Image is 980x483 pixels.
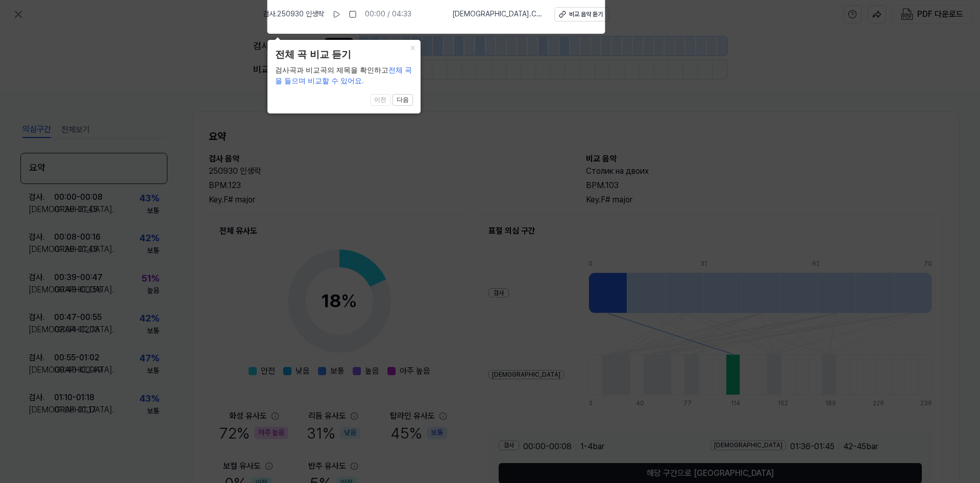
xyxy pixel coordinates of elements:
[275,66,412,85] span: 전체 곡을 들으며 비교할 수 있어요.
[275,48,413,62] header: 전체 곡 비교 듣기
[452,9,542,19] span: [DEMOGRAPHIC_DATA] . Столик на двоих
[275,65,413,86] div: 검사곡과 비교곡의 제목을 확인하고
[365,9,411,19] div: 00:00 / 04:33
[393,94,413,106] button: 다음
[554,7,609,21] button: 비교 음악 듣기
[263,9,324,19] span: 검사 . 250930 인생락
[569,10,603,19] div: 비교 음악 듣기
[404,40,421,54] button: Close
